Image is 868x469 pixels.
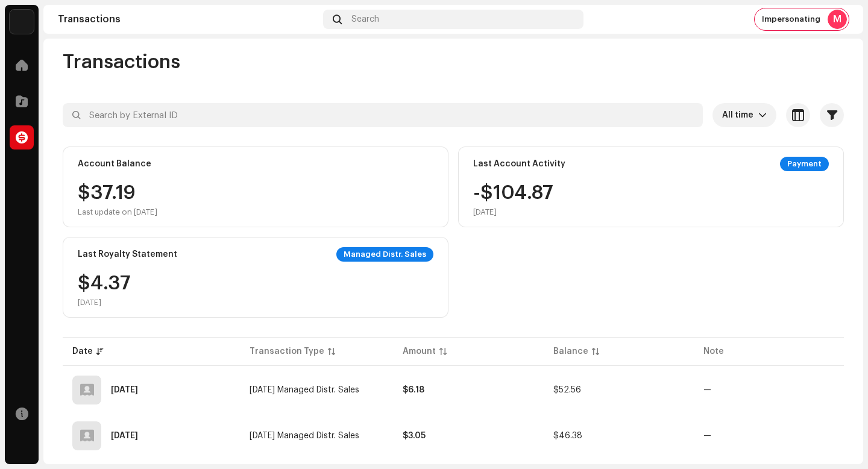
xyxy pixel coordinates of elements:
div: Payment [780,157,829,171]
div: Transaction Type [250,345,324,357]
img: 10d72f0b-d06a-424f-aeaa-9c9f537e57b6 [10,10,34,34]
div: Balance [553,345,588,357]
div: [DATE] [78,298,131,307]
span: All time [722,103,758,127]
span: Impersonating [762,14,820,24]
div: Account Balance [78,159,151,169]
re-a-table-badge: — [703,386,711,394]
div: Amount [403,345,436,357]
div: Managed Distr. Sales [336,247,433,262]
div: Jun 10, 2025 [111,386,138,394]
div: Last update on [DATE] [78,207,157,217]
div: M [828,10,847,29]
div: Date [72,345,93,357]
div: Transactions [58,14,318,24]
div: Jun 10, 2025 [111,432,138,440]
span: $52.56 [553,386,581,394]
span: Apr 2025 Managed Distr. Sales [250,432,359,440]
strong: $3.05 [403,432,426,440]
re-a-table-badge: — [703,432,711,440]
div: dropdown trigger [758,103,767,127]
span: Search [351,14,379,24]
span: May 2025 Managed Distr. Sales [250,386,359,394]
div: [DATE] [473,207,553,217]
div: Last Account Activity [473,159,565,169]
span: Transactions [63,50,180,74]
div: Last Royalty Statement [78,250,177,259]
span: $46.38 [553,432,582,440]
input: Search by External ID [63,103,703,127]
strong: $6.18 [403,386,424,394]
